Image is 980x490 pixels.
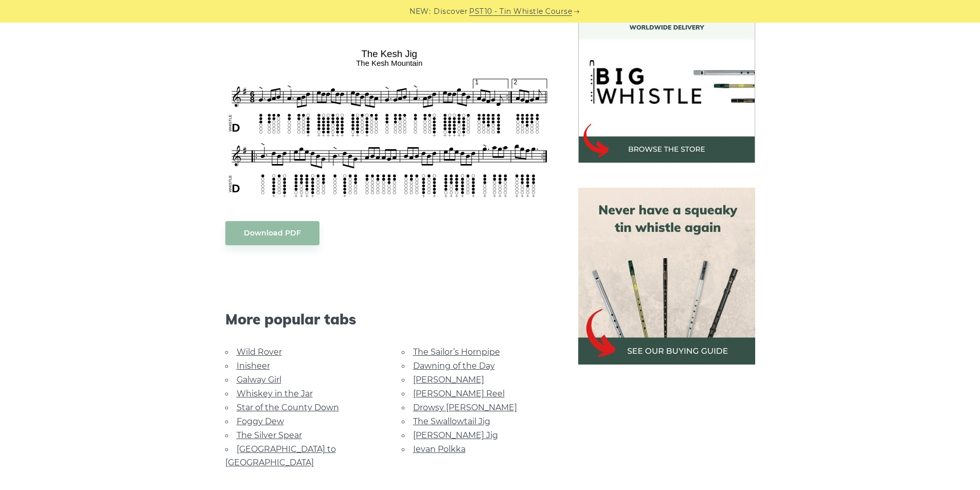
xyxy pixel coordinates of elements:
[413,361,495,371] a: Dawning of the Day
[413,430,498,440] a: [PERSON_NAME] Jig
[225,311,554,328] span: More popular tabs
[225,221,319,245] a: Download PDF
[237,347,282,357] a: Wild Rover
[237,416,284,426] a: Foggy Dew
[413,347,500,357] a: The Sailor’s Hornpipe
[413,375,484,385] a: [PERSON_NAME]
[225,444,336,467] a: [GEOGRAPHIC_DATA] to [GEOGRAPHIC_DATA]
[237,375,281,385] a: Galway Girl
[225,45,554,200] img: The Kesh Jig Tin Whistle Tabs & Sheet Music
[237,389,313,398] a: Whiskey in the Jar
[413,389,505,398] a: [PERSON_NAME] Reel
[237,403,339,412] a: Star of the County Down
[578,188,755,365] img: tin whistle buying guide
[413,416,490,426] a: The Swallowtail Jig
[413,403,517,412] a: Drowsy [PERSON_NAME]
[237,430,302,440] a: The Silver Spear
[409,6,431,17] span: NEW:
[434,6,468,17] span: Discover
[237,361,270,371] a: Inisheer
[413,444,466,454] a: Ievan Polkka
[469,6,572,17] a: PST10 - Tin Whistle Course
